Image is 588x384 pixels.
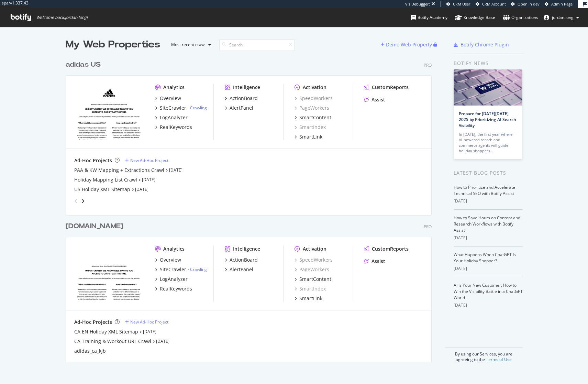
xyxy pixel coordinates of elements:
[80,198,85,205] div: angle-right
[299,295,322,302] div: SmartLink
[66,52,437,362] div: grid
[74,348,106,354] a: adidas_ca_kjb
[230,256,258,263] div: ActionBoard
[160,256,181,263] div: Overview
[454,302,523,308] div: [DATE]
[160,105,186,111] div: SiteCrawler
[371,96,385,103] div: Assist
[219,39,295,51] input: Search
[381,42,433,47] a: Demo Web Property
[454,235,523,241] div: [DATE]
[66,38,160,52] div: My Web Properties
[372,245,409,252] div: CustomReports
[160,124,192,131] div: RealKeywords
[295,124,326,131] a: SmartIndex
[486,356,512,362] a: Terms of Use
[188,105,207,111] div: -
[454,59,523,67] div: Botify news
[295,114,331,121] a: SmartContent
[364,96,385,103] a: Assist
[160,266,186,273] div: SiteCrawler
[454,282,523,300] a: AI Is Your New Customer: How to Win the Visibility Battle in a ChatGPT World
[454,169,523,177] div: Latest Blog Posts
[74,167,164,174] div: PAA & KW Mapping + Extractions Crawl
[74,157,112,164] div: Ad-Hoc Projects
[454,184,515,196] a: How to Prioritize and Accelerate Technical SEO with Botify Assist
[459,111,516,128] a: Prepare for [DATE][DATE] 2025 by Prioritizing AI Search Visibility
[169,167,182,173] a: [DATE]
[230,266,253,273] div: AlertPanel
[171,43,206,47] div: Most recent crawl
[445,348,523,362] div: By using our Services, you are agreeing to the
[74,328,138,335] a: CA EN Holiday XML Sitemap
[160,276,188,283] div: LogAnalyzer
[482,1,506,7] span: CRM Account
[454,69,522,106] img: Prepare for Black Friday 2025 by Prioritizing AI Search Visibility
[295,295,322,302] a: SmartLink
[155,276,188,283] a: LogAnalyzer
[163,84,185,91] div: Analytics
[233,245,260,252] div: Intelligence
[225,105,253,111] a: AlertPanel
[295,105,329,111] a: PageWorkers
[453,1,470,7] span: CRM User
[160,285,192,292] div: RealKeywords
[233,84,260,91] div: Intelligence
[372,84,409,91] div: CustomReports
[295,276,331,283] a: SmartContent
[166,39,214,50] button: Most recent crawl
[74,176,137,183] a: Holiday Mapping List Crawl
[511,1,540,7] a: Open in dev
[303,84,326,91] div: Activation
[125,157,168,163] a: New Ad-Hoc Project
[142,177,155,183] a: [DATE]
[74,245,144,301] img: adidas.ca
[538,12,585,23] button: jordan.long
[155,266,207,273] a: SiteCrawler- Crawling
[155,105,207,111] a: SiteCrawler- Crawling
[295,95,333,102] a: SpeedWorkers
[190,266,207,272] a: Crawling
[299,276,331,283] div: SmartContent
[71,196,80,207] div: angle-left
[155,256,181,263] a: Overview
[163,245,185,252] div: Analytics
[160,95,181,102] div: Overview
[518,1,540,7] span: Open in dev
[299,133,322,140] div: SmartLink
[503,8,538,27] a: Organizations
[295,285,326,292] a: SmartIndex
[551,1,573,7] span: Admin Page
[552,14,574,20] span: jordan.long
[155,124,192,131] a: RealKeywords
[188,266,207,272] div: -
[371,258,385,265] div: Assist
[74,186,130,193] a: US Holiday XML Sitemap
[66,221,123,231] div: [DOMAIN_NAME]
[143,329,156,334] a: [DATE]
[155,114,188,121] a: LogAnalyzer
[503,14,538,21] div: Organizations
[454,198,523,204] div: [DATE]
[125,319,168,325] a: New Ad-Hoc Project
[455,14,495,21] div: Knowledge Base
[386,41,432,48] div: Demo Web Property
[461,41,509,48] div: Botify Chrome Plugin
[295,256,333,263] div: SpeedWorkers
[190,105,207,111] a: Crawling
[459,132,517,154] div: In [DATE], the first year where AI-powered search and commerce agents will guide holiday shoppers…
[364,84,409,91] a: CustomReports
[411,8,447,27] a: Botify Academy
[295,266,329,273] a: PageWorkers
[225,95,258,102] a: ActionBoard
[405,1,430,7] div: Viz Debugger:
[381,39,433,50] button: Demo Web Property
[446,1,470,7] a: CRM User
[455,8,495,27] a: Knowledge Base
